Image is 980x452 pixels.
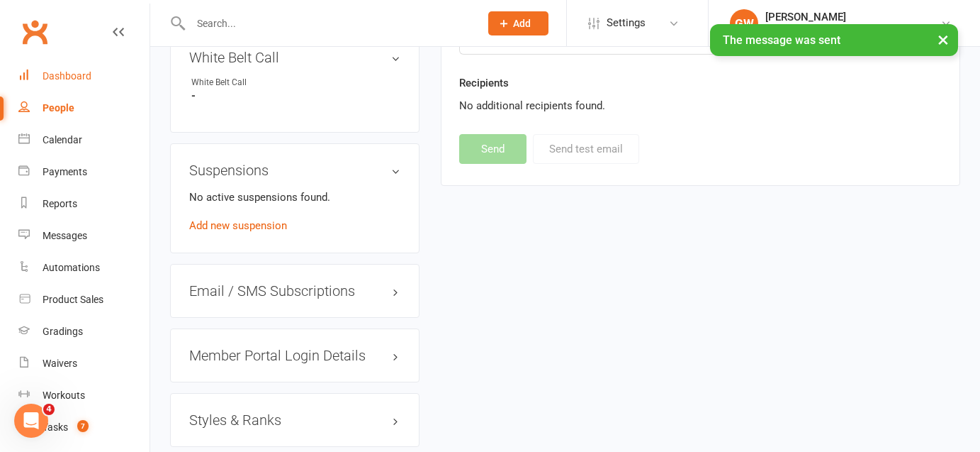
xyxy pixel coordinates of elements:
[77,420,89,432] span: 7
[43,70,91,82] div: Dashboard
[459,97,942,114] div: No additional recipients found.
[43,326,83,337] div: Gradings
[18,412,150,443] a: Tasks 7
[189,219,287,232] a: Add new suspension
[43,390,85,401] div: Workouts
[710,24,958,56] div: The message was sent
[43,134,82,145] div: Calendar
[18,124,150,156] a: Calendar
[18,316,150,348] a: Gradings
[17,14,52,50] a: Clubworx
[730,9,758,38] div: GW
[43,421,68,433] div: Tasks
[18,348,150,380] a: Waivers
[189,412,400,428] h3: Styles & Ranks
[765,23,940,36] div: Black Belt Martial Arts Kincumber South
[488,11,548,35] button: Add
[18,92,150,124] a: People
[18,252,150,284] a: Automations
[43,198,77,209] div: Reports
[189,162,400,178] h3: Suspensions
[18,284,150,316] a: Product Sales
[43,230,87,241] div: Messages
[43,166,87,177] div: Payments
[191,89,400,102] strong: -
[18,380,150,412] a: Workouts
[43,294,103,305] div: Product Sales
[189,283,400,299] h3: Email / SMS Subscriptions
[189,189,400,206] p: No active suspensions found.
[513,18,531,29] span: Add
[43,404,55,415] span: 4
[18,188,150,220] a: Reports
[18,60,150,92] a: Dashboard
[191,76,308,89] div: White Belt Call
[43,358,77,369] div: Waivers
[43,262,100,273] div: Automations
[459,75,509,92] label: Recipients
[189,348,400,363] h3: Member Portal Login Details
[607,7,646,39] span: Settings
[18,220,150,252] a: Messages
[765,11,940,23] div: [PERSON_NAME]
[18,156,150,188] a: Payments
[930,24,956,55] button: ×
[186,13,470,33] input: Search...
[14,404,48,438] iframe: Intercom live chat
[43,102,74,114] div: People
